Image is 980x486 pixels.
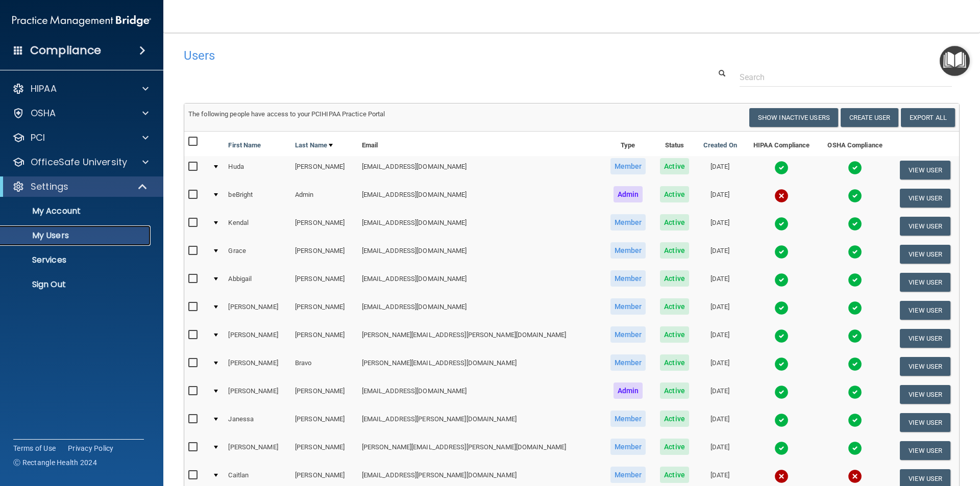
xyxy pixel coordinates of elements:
a: OfficeSafe University [12,156,149,168]
th: HIPAA Compliance [744,132,819,156]
td: [EMAIL_ADDRESS][DOMAIN_NAME] [358,380,603,408]
button: Create User [841,108,898,127]
img: cross.ca9f0e7f.svg [848,469,862,483]
button: Show Inactive Users [749,108,838,127]
td: [EMAIL_ADDRESS][DOMAIN_NAME] [358,212,603,240]
td: Bravo [291,352,358,380]
th: Status [653,132,696,156]
span: Member [610,214,646,231]
span: Active [660,270,689,287]
td: [DATE] [696,324,744,352]
span: The following people have access to your PCIHIPAA Practice Portal [188,110,385,118]
td: [DATE] [696,212,744,240]
img: tick.e7d51cea.svg [848,273,862,287]
td: [PERSON_NAME] [291,240,358,268]
span: Ⓒ Rectangle Health 2024 [13,457,97,468]
span: Member [610,270,646,287]
a: Settings [12,181,148,193]
td: [PERSON_NAME] [291,408,358,437]
td: [PERSON_NAME] [291,212,358,240]
p: Settings [31,181,68,193]
td: [DATE] [696,408,744,437]
td: [PERSON_NAME] [291,156,358,184]
td: [EMAIL_ADDRESS][DOMAIN_NAME] [358,268,603,296]
td: Admin [291,184,358,212]
button: View User [900,189,950,208]
span: Member [610,242,646,259]
h4: Compliance [30,43,101,58]
td: [PERSON_NAME] [224,352,291,380]
img: tick.e7d51cea.svg [848,217,862,231]
td: [DATE] [696,268,744,296]
td: [PERSON_NAME] [224,437,291,465]
p: HIPAA [31,83,57,95]
td: beBright [224,184,291,212]
td: [PERSON_NAME][EMAIL_ADDRESS][PERSON_NAME][DOMAIN_NAME] [358,437,603,465]
button: View User [900,301,950,320]
img: tick.e7d51cea.svg [774,441,789,455]
td: [PERSON_NAME] [291,324,358,352]
button: View User [900,357,950,376]
td: [EMAIL_ADDRESS][DOMAIN_NAME] [358,156,603,184]
img: tick.e7d51cea.svg [848,329,862,343]
span: Member [610,439,646,455]
td: [DATE] [696,296,744,324]
a: PCI [12,132,149,144]
span: Active [660,242,689,259]
td: [EMAIL_ADDRESS][PERSON_NAME][DOMAIN_NAME] [358,408,603,437]
td: [EMAIL_ADDRESS][DOMAIN_NAME] [358,184,603,212]
span: Active [660,326,689,343]
td: [PERSON_NAME] [224,324,291,352]
td: [PERSON_NAME][EMAIL_ADDRESS][PERSON_NAME][DOMAIN_NAME] [358,324,603,352]
span: Active [660,467,689,483]
span: Member [610,354,646,371]
td: Grace [224,240,291,268]
td: [DATE] [696,156,744,184]
img: tick.e7d51cea.svg [774,217,789,231]
a: Last Name [295,139,333,151]
img: PMB logo [12,11,151,31]
span: Active [660,382,689,399]
img: tick.e7d51cea.svg [774,245,789,259]
th: Type [603,132,653,156]
td: [EMAIL_ADDRESS][DOMAIN_NAME] [358,240,603,268]
th: OSHA Compliance [819,132,891,156]
a: Created On [703,139,737,151]
span: Active [660,411,689,427]
a: HIPAA [12,83,149,95]
td: [PERSON_NAME][EMAIL_ADDRESS][DOMAIN_NAME] [358,352,603,380]
span: Admin [614,186,643,202]
button: View User [900,161,950,180]
td: Janessa [224,408,291,437]
td: [PERSON_NAME] [291,296,358,324]
input: Search [740,68,952,87]
span: Active [660,214,689,231]
p: My Account [7,206,146,216]
td: [PERSON_NAME] [224,380,291,408]
span: Active [660,439,689,455]
h4: Users [184,49,630,62]
td: [PERSON_NAME] [291,268,358,296]
iframe: Drift Widget Chat Controller [803,414,968,454]
img: tick.e7d51cea.svg [774,273,789,287]
img: tick.e7d51cea.svg [774,329,789,343]
td: [PERSON_NAME] [291,437,358,465]
td: [DATE] [696,352,744,380]
img: tick.e7d51cea.svg [774,301,789,315]
p: My Users [7,231,146,241]
button: View User [900,245,950,264]
td: Kendal [224,212,291,240]
span: Member [610,326,646,343]
p: Services [7,255,146,265]
p: OSHA [31,107,56,119]
button: View User [900,273,950,292]
a: OSHA [12,107,149,119]
td: [PERSON_NAME] [224,296,291,324]
button: View User [900,329,950,348]
td: [DATE] [696,437,744,465]
span: Active [660,298,689,315]
span: Member [610,298,646,315]
span: Active [660,186,689,202]
p: Sign Out [7,279,146,290]
td: [DATE] [696,240,744,268]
